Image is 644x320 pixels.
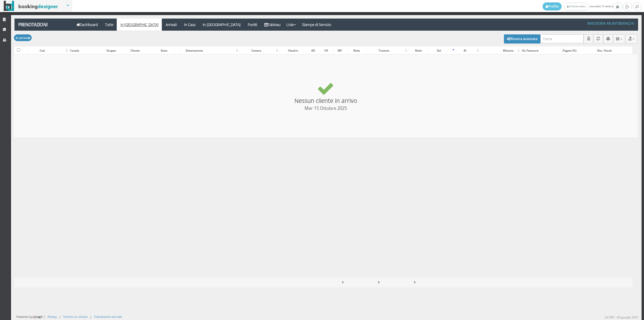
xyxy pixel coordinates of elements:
[14,34,32,41] button: In arrivo
[429,47,456,54] div: Dal
[409,47,428,54] div: Notti
[298,19,335,31] a: Stampe di Servizio
[480,47,521,54] div: Bilancio
[596,47,632,54] div: Doc. Fiscali
[180,19,199,31] a: In Casa
[4,1,58,11] img: BookingDesigner.com
[521,47,561,54] div: Da Fatturare
[90,315,92,319] div: |
[625,34,638,43] button: Export
[333,47,347,54] div: INF
[39,47,69,54] div: Cod.
[543,2,562,10] a: Profilo
[101,19,117,31] a: Tutte
[185,47,240,54] div: Sistemazione
[59,315,61,319] div: |
[378,281,379,284] b: 0
[244,19,261,31] a: Partiti
[16,315,45,319] div: Powered by |
[564,3,588,10] a: [PERSON_NAME]
[261,19,284,31] a: Tableau
[342,281,343,284] b: 0
[307,47,320,54] div: AD
[94,315,122,319] a: Trattamento dei dati
[199,19,244,31] a: In [GEOGRAPHIC_DATA]
[32,315,43,319] img: ionet_small_logo.png
[162,19,180,31] a: Arrivati
[305,105,347,111] small: Mer 15 Ottobre 2025
[456,47,480,54] div: Al
[540,34,584,43] input: Cerca
[63,315,87,319] a: Termini di utilizzo
[562,47,596,54] div: Pagato (%)
[280,47,306,54] div: Checkin
[154,47,174,54] div: Stato
[543,2,613,10] span: mercoledì, 15 ottobre
[504,34,540,44] button: Ricerca avanzata
[47,315,57,319] a: Privacy
[105,47,129,54] div: Gruppo
[414,281,415,284] b: 0
[130,47,154,54] div: Cliente
[347,47,366,54] div: Note
[240,47,279,54] div: Camera
[587,21,634,26] h4: Masseria Muntibianchi
[69,47,105,54] div: Canale
[284,19,298,31] a: Liste
[14,19,70,31] a: Prenotazioni
[320,47,332,54] div: CH
[73,19,101,31] a: Dashboard
[593,34,603,43] button: Aggiorna
[117,19,162,31] a: In [GEOGRAPHIC_DATA]
[16,56,635,136] h3: Nessun cliente in arrivo
[366,47,409,54] div: Trattam.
